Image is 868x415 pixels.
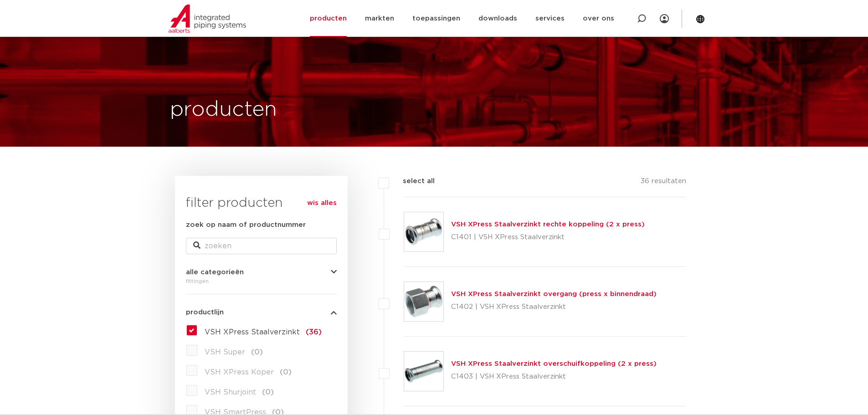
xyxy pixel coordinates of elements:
[262,389,274,396] span: (0)
[186,309,337,316] button: productlijn
[186,269,244,276] span: alle categorieën
[205,369,274,376] span: VSH XPress Koper
[280,369,292,376] span: (0)
[451,230,645,245] p: C1401 | VSH XPress Staalverzinkt
[186,220,306,231] label: zoek op naam of productnummer
[451,360,657,367] a: VSH XPress Staalverzinkt overschuifkoppeling (2 x press)
[404,282,443,321] img: Thumbnail for VSH XPress Staalverzinkt overgang (press x binnendraad)
[641,176,686,190] p: 36 resultaten
[186,309,224,316] span: productlijn
[186,238,337,254] input: zoeken
[451,300,657,314] p: C1402 | VSH XPress Staalverzinkt
[451,291,657,297] a: VSH XPress Staalverzinkt overgang (press x binnendraad)
[251,348,263,356] span: (0)
[451,369,657,384] p: C1403 | VSH XPress Staalverzinkt
[451,221,645,228] a: VSH XPress Staalverzinkt rechte koppeling (2 x press)
[306,328,322,336] span: (36)
[170,95,277,124] h1: producten
[389,176,435,187] label: select all
[186,269,337,276] button: alle categorieën
[404,352,443,391] img: Thumbnail for VSH XPress Staalverzinkt overschuifkoppeling (2 x press)
[307,198,337,209] a: wis alles
[404,212,443,251] img: Thumbnail for VSH XPress Staalverzinkt rechte koppeling (2 x press)
[186,276,337,287] div: fittingen
[205,348,245,356] span: VSH Super
[186,194,337,212] h3: filter producten
[205,328,300,336] span: VSH XPress Staalverzinkt
[205,389,256,396] span: VSH Shurjoint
